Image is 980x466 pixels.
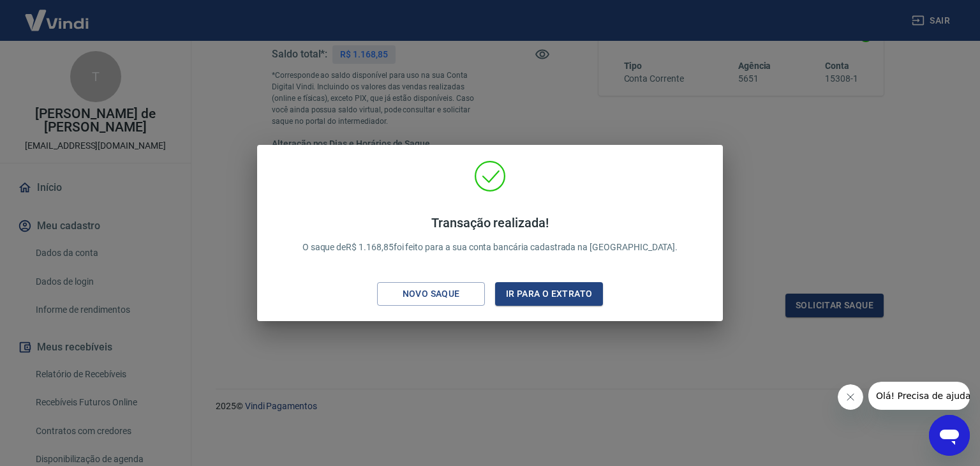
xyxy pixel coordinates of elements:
button: Ir para o extrato [495,282,603,306]
iframe: Mensagem da empresa [868,382,970,410]
h4: Transação realizada! [302,215,678,230]
p: O saque de R$ 1.168,85 foi feito para a sua conta bancária cadastrada na [GEOGRAPHIC_DATA]. [302,215,678,254]
span: Olá! Precisa de ajuda? [8,9,107,19]
iframe: Fechar mensagem [838,384,863,410]
div: Novo saque [387,286,475,302]
button: Novo saque [377,282,485,306]
iframe: Botão para abrir a janela de mensagens [929,415,970,456]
